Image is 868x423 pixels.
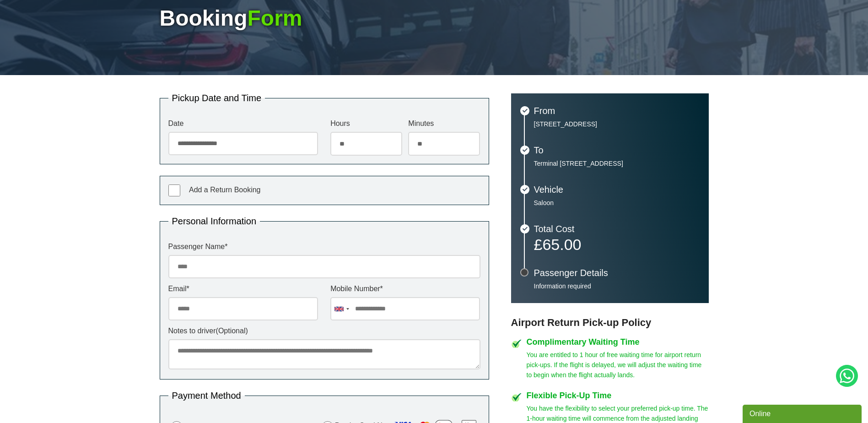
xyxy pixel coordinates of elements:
label: Mobile Number [330,285,480,293]
h3: Airport Return Pick-up Policy [511,317,709,329]
label: Passenger Name [168,243,480,250]
h3: Total Cost [534,224,700,233]
p: Saloon [534,199,700,207]
legend: Personal Information [168,217,260,226]
iframe: chat widget [743,403,863,423]
h3: To [534,146,700,155]
p: You are entitled to 1 hour of free waiting time for airport return pick-ups. If the flight is del... [527,350,709,380]
span: (Optional) [216,327,248,335]
label: Hours [330,120,402,127]
h4: Flexible Pick-Up Time [527,391,709,400]
p: Information required [534,282,700,290]
h1: Booking [160,7,709,29]
h3: Vehicle [534,185,700,194]
label: Minutes [408,120,480,127]
p: [STREET_ADDRESS] [534,120,700,128]
input: Add a Return Booking [168,184,180,196]
h4: Complimentary Waiting Time [527,338,709,346]
span: Form [247,6,302,30]
label: Email [168,285,318,293]
div: United Kingdom: +44 [331,298,352,320]
span: 65.00 [542,236,581,253]
span: Add a Return Booking [189,186,261,194]
legend: Payment Method [168,391,245,400]
h3: Passenger Details [534,268,700,277]
label: Notes to driver [168,327,480,335]
label: Date [168,120,318,127]
h3: From [534,106,700,115]
p: £ [534,238,700,251]
legend: Pickup Date and Time [168,93,265,103]
p: Terminal [STREET_ADDRESS] [534,159,700,168]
